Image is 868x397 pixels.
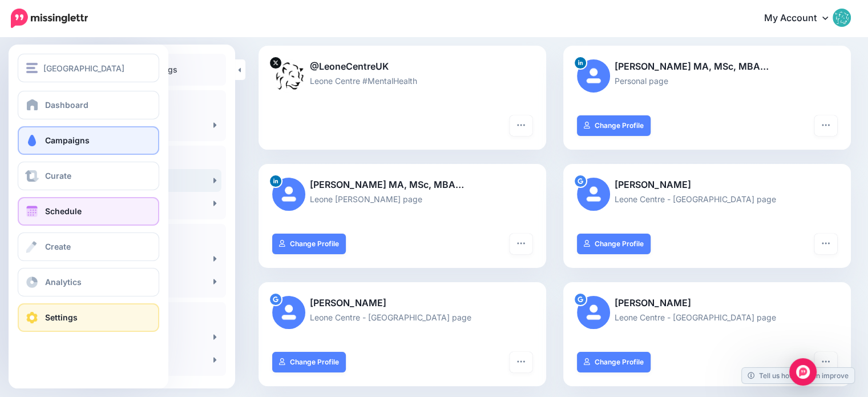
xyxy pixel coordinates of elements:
p: Leone Centre - [GEOGRAPHIC_DATA] page [272,311,532,324]
span: Campaigns [45,135,90,145]
p: [PERSON_NAME] [272,296,532,311]
p: [PERSON_NAME] MA, MSc, MBA… [272,178,532,193]
span: Dashboard [45,100,88,110]
img: user_default_image.png [577,59,610,93]
img: user_default_image.png [577,296,610,329]
a: Create [18,232,159,261]
img: menu.png [26,63,38,73]
p: [PERSON_NAME] [577,296,837,311]
img: LcPWlgqw-63455.jpg [272,59,305,93]
p: Leone [PERSON_NAME] page [272,193,532,206]
a: Change Profile [272,234,346,254]
div: Open Intercom Messenger [789,358,817,386]
a: Settings [18,303,159,332]
p: [PERSON_NAME] [577,178,837,193]
img: Missinglettr [11,9,88,28]
a: Change Profile [577,352,651,372]
a: Change Profile [272,352,346,372]
a: Dashboard [18,91,159,119]
span: Curate [45,171,71,181]
a: Change Profile [577,234,651,254]
p: @LeoneCentreUK [272,59,532,74]
a: My Account [753,5,851,33]
img: user_default_image.png [272,178,305,211]
a: Curate [18,162,159,190]
img: user_default_image.png [577,178,610,211]
span: [GEOGRAPHIC_DATA] [43,62,124,75]
a: Schedule [18,197,159,226]
p: [PERSON_NAME] MA, MSc, MBA… [577,59,837,74]
span: Analytics [45,277,82,287]
span: Settings [45,312,78,322]
p: Personal page [577,74,837,87]
img: user_default_image.png [272,296,305,329]
a: Campaigns [18,126,159,155]
p: Leone Centre #MentalHealth [272,74,532,87]
a: Analytics [18,268,159,296]
a: Change Profile [577,115,651,136]
span: Create [45,242,71,251]
p: Leone Centre - [GEOGRAPHIC_DATA] page [577,193,837,206]
span: Schedule [45,206,82,216]
p: Leone Centre - [GEOGRAPHIC_DATA] page [577,311,837,324]
button: [GEOGRAPHIC_DATA] [18,54,159,82]
a: Tell us how we can improve [742,368,854,383]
